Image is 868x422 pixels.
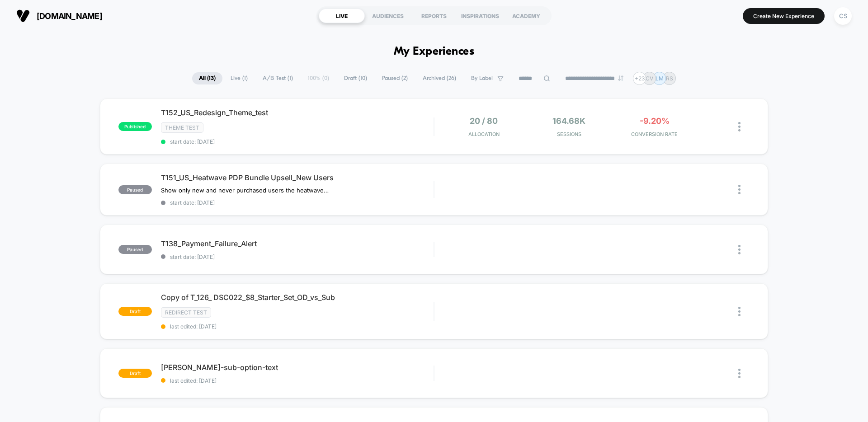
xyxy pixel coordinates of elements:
[470,116,498,126] span: 20 / 80
[471,75,493,82] span: By Label
[161,173,434,182] span: T151_US_Heatwave PDP Bundle Upsell_New Users
[457,9,503,23] div: INSPIRATIONS
[394,45,475,58] h1: My Experiences
[666,75,673,82] p: RS
[161,239,434,248] span: T138_Payment_Failure_Alert
[161,363,434,372] span: [PERSON_NAME]-sub-option-text
[640,116,670,126] span: -9.20%
[738,122,741,131] img: close
[161,377,434,384] span: last edited: [DATE]
[365,9,411,23] div: AUDIENCES
[161,307,211,318] span: Redirect Test
[14,9,105,23] button: [DOMAIN_NAME]
[37,11,102,21] span: [DOMAIN_NAME]
[161,138,434,145] span: start date: [DATE]
[831,7,854,25] button: CS
[633,72,646,85] div: + 23
[468,131,500,137] span: Allocation
[192,72,222,84] span: All ( 13 )
[337,72,374,84] span: Draft ( 10 )
[161,253,434,260] span: start date: [DATE]
[646,75,653,82] p: CV
[161,122,203,133] span: Theme Test
[161,108,434,117] span: T152_US_Redesign_Theme_test
[738,185,741,194] img: close
[161,199,434,206] span: start date: [DATE]
[738,307,741,316] img: close
[118,369,152,378] span: draft
[416,72,463,84] span: Archived ( 26 )
[552,116,585,126] span: 164.68k
[118,245,152,254] span: paused
[738,245,741,254] img: close
[529,131,610,137] span: Sessions
[118,122,152,131] span: published
[503,9,549,23] div: ACADEMY
[834,7,852,25] div: CS
[738,369,741,378] img: close
[319,9,365,23] div: LIVE
[256,72,300,84] span: A/B Test ( 1 )
[161,187,329,194] span: Show only new and never purchased users the heatwave bundle upsell on PDP. PDP has been out-perfo...
[118,307,152,316] span: draft
[16,9,30,23] img: Visually logo
[614,131,695,137] span: CONVERSION RATE
[118,185,152,194] span: paused
[743,8,825,24] button: Create New Experience
[161,323,434,330] span: last edited: [DATE]
[411,9,457,23] div: REPORTS
[618,75,623,81] img: end
[375,72,415,84] span: Paused ( 2 )
[161,293,434,302] span: Copy of T_126_ DSC022_$8_Starter_Set_OD_vs_Sub
[656,75,664,82] p: LM
[224,72,255,84] span: Live ( 1 )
